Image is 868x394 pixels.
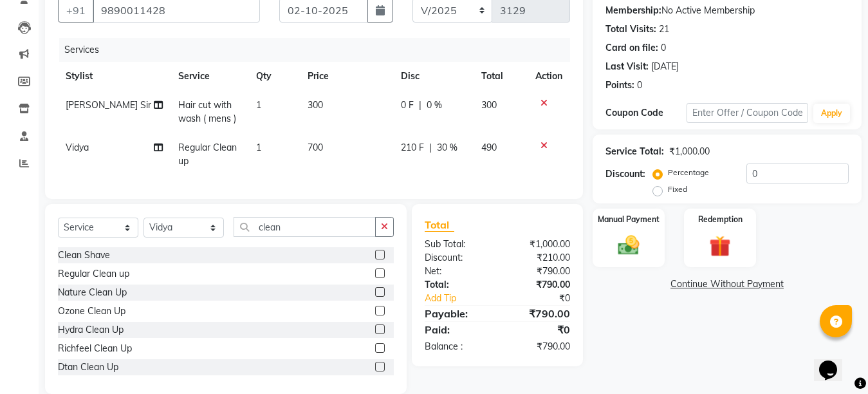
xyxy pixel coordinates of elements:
a: Continue Without Payment [595,277,859,291]
span: [PERSON_NAME] Sir [66,99,151,111]
div: Richfeel Clean Up [58,342,132,355]
div: Services [59,38,580,62]
div: ₹0 [497,322,580,337]
span: Regular Clean up [178,142,237,167]
div: 21 [659,23,669,36]
label: Percentage [668,167,709,178]
div: Membership: [605,4,661,17]
th: Action [528,62,570,91]
div: [DATE] [651,60,679,73]
iframe: chat widget [814,342,855,381]
div: ₹1,000.00 [497,238,580,251]
div: Regular Clean up [58,267,129,281]
span: | [429,141,432,155]
label: Redemption [698,214,743,225]
span: Total [425,218,454,232]
div: Total Visits: [605,23,656,36]
span: Hair cut with wash ( mens ) [178,99,236,124]
div: ₹790.00 [497,265,580,278]
input: Enter Offer / Coupon Code [687,103,808,123]
th: Service [171,62,248,91]
span: 0 % [427,98,442,112]
span: 1 [256,142,261,153]
div: Discount: [605,167,645,181]
label: Fixed [668,183,687,195]
div: Ozone Clean Up [58,305,125,318]
div: Discount: [415,251,497,265]
a: Add Tip [415,292,511,305]
span: 0 F [401,98,414,112]
span: | [419,98,421,112]
div: 0 [661,41,666,55]
button: Apply [813,104,850,123]
div: ₹790.00 [497,306,580,321]
div: Dtan Clean Up [58,361,118,374]
th: Disc [393,62,474,91]
div: ₹0 [511,292,580,305]
div: ₹210.00 [497,251,580,265]
th: Total [474,62,528,91]
img: _gift.svg [703,233,737,259]
span: 1 [256,99,261,111]
div: Paid: [415,322,497,337]
span: 490 [481,142,497,153]
div: Nature Clean Up [58,286,127,299]
div: Balance : [415,340,497,353]
div: ₹1,000.00 [669,145,710,158]
span: 700 [308,142,323,153]
div: Last Visit: [605,60,649,73]
span: 210 F [401,141,424,155]
span: Vidya [66,142,89,153]
label: Manual Payment [598,214,660,225]
th: Stylist [58,62,171,91]
div: Card on file: [605,41,658,55]
span: 30 % [437,141,457,155]
div: No Active Membership [605,4,849,17]
span: 300 [481,99,497,111]
div: Sub Total: [415,238,497,251]
input: Search or Scan [234,217,376,237]
div: Points: [605,79,634,92]
th: Qty [248,62,300,91]
div: Clean Shave [58,249,110,262]
img: _cash.svg [611,233,646,258]
div: Service Total: [605,145,664,158]
div: Net: [415,265,497,278]
div: 0 [637,79,642,92]
span: 300 [308,99,323,111]
th: Price [300,62,393,91]
div: Payable: [415,306,497,321]
div: Coupon Code [605,106,687,120]
div: Total: [415,278,497,292]
div: ₹790.00 [497,340,580,353]
div: ₹790.00 [497,278,580,292]
div: Hydra Clean Up [58,323,124,337]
